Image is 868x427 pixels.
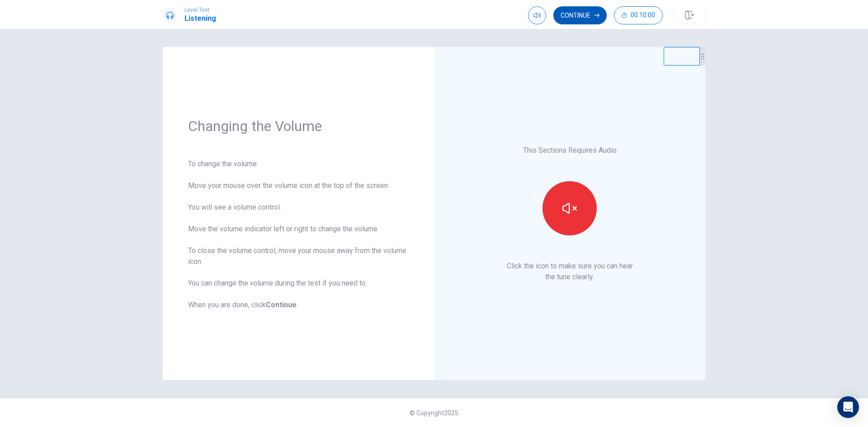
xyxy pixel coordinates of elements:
h1: Listening [184,13,216,24]
b: Continue [266,300,297,309]
p: Click the icon to make sure you can hear the tune clearly. [507,261,633,282]
span: Level Test [184,7,216,13]
h1: Changing the Volume [188,117,409,135]
button: 00:10:00 [614,6,663,24]
p: This Sections Requires Audio [523,145,617,156]
button: Continue [553,6,607,24]
span: 00:10:00 [631,12,655,19]
div: Open Intercom Messenger [837,396,859,418]
div: To change the volume: Move your mouse over the volume icon at the top of the screen. You will see... [188,159,409,310]
span: © Copyright 2025 [410,409,458,417]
